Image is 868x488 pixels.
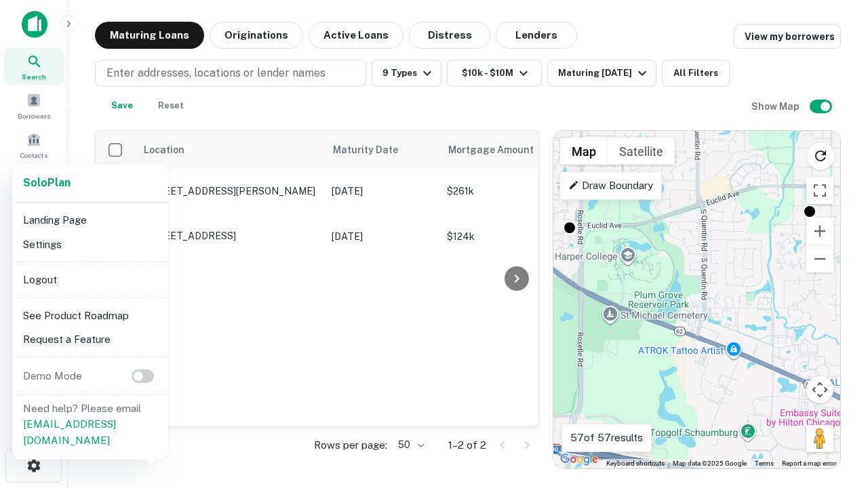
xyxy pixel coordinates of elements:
[18,232,163,257] li: Settings
[18,327,163,352] li: Request a Feature
[23,176,71,189] strong: Solo Plan
[18,368,87,384] p: Demo Mode
[800,336,868,401] iframe: Chat Widget
[23,401,157,449] p: Need help? Please email
[18,268,163,292] li: Logout
[18,304,163,328] li: See Product Roadmap
[23,418,116,446] a: [EMAIL_ADDRESS][DOMAIN_NAME]
[23,175,71,191] a: SoloPlan
[18,208,163,232] li: Landing Page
